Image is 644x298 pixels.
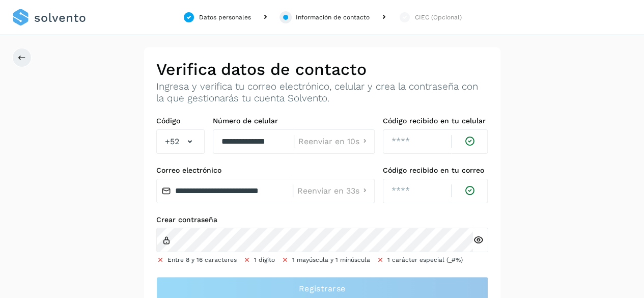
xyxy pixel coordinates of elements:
[297,187,359,195] span: Reenviar en 33s
[298,136,370,147] button: Reenviar en 10s
[213,117,375,125] label: Número de celular
[199,13,251,22] div: Datos personales
[156,166,375,175] label: Correo electrónico
[296,13,370,22] div: Información de contacto
[383,166,488,175] label: Código recibido en tu correo
[243,255,275,264] li: 1 dígito
[298,138,359,146] span: Reenviar en 10s
[156,81,488,104] p: Ingresa y verifica tu correo electrónico, celular y crea la contraseña con la que gestionarás tu ...
[297,185,370,196] button: Reenviar en 33s
[165,136,179,148] span: +52
[415,13,462,22] div: CIEC (Opcional)
[156,117,205,125] label: Código
[156,215,488,224] label: Crear contraseña
[156,60,488,79] h2: Verifica datos de contacto
[281,255,370,264] li: 1 mayúscula y 1 minúscula
[376,255,463,264] li: 1 carácter especial (_#%)
[383,117,488,125] label: Código recibido en tu celular
[156,255,237,264] li: Entre 8 y 16 caracteres
[299,283,345,294] span: Registrarse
